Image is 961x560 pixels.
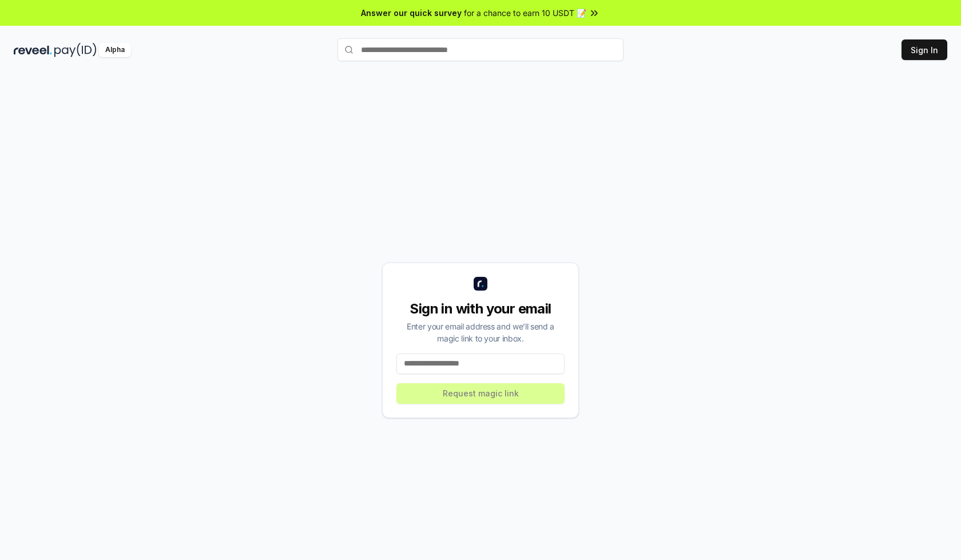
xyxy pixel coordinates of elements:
[361,7,462,19] span: Answer our quick survey
[99,43,131,57] div: Alpha
[902,39,947,60] button: Sign In
[474,277,487,291] img: logo_small
[14,43,52,57] img: reveel_dark
[464,7,586,19] span: for a chance to earn 10 USDT 📝
[396,300,565,318] div: Sign in with your email
[396,320,565,344] div: Enter your email address and we’ll send a magic link to your inbox.
[54,43,97,57] img: pay_id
